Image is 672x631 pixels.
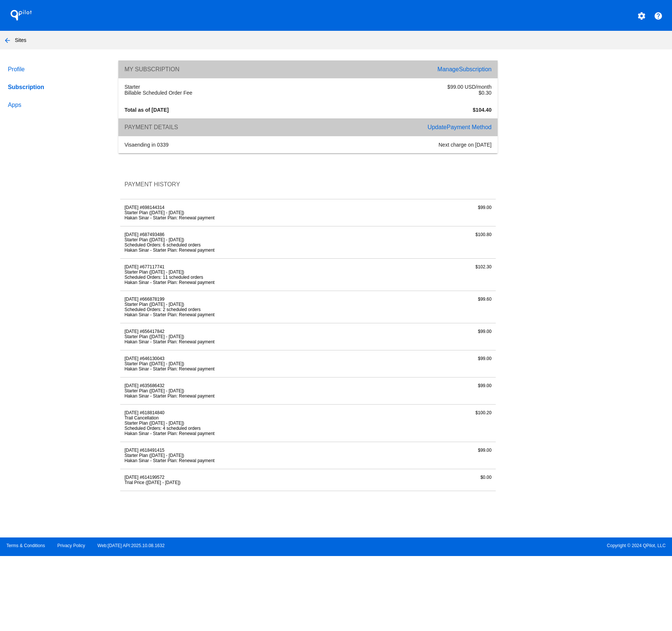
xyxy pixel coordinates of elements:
[371,475,496,485] div: $0.00
[124,269,366,275] li: Starter Plan ([DATE] - [DATE])
[120,448,371,463] div: [DATE] #618491415
[124,312,366,317] li: Hakan Sinar - Starter Plan: Renewal payment
[124,366,366,372] li: Hakan Sinar - Starter Plan: Renewal payment
[371,383,496,399] div: $99.00
[371,448,496,463] div: $99.00
[308,90,496,96] div: $0.30
[124,242,366,248] li: Scheduled Orders: 6 scheduled orders
[6,8,36,23] h1: QPilot
[124,421,366,426] li: Starter Plan ([DATE] - [DATE])
[120,329,371,344] div: [DATE] #656417842
[124,215,366,220] li: Hakan Sinar - Starter Plan: Renewal payment
[124,181,180,187] span: Payment History
[124,280,366,285] li: Hakan Sinar - Starter Plan: Renewal payment
[120,142,308,148] div: ending in 0339
[124,248,366,253] li: Hakan Sinar - Starter Plan: Renewal payment
[124,334,366,339] li: Starter Plan ([DATE] - [DATE])
[124,107,168,113] strong: Total as of [DATE]
[124,307,366,312] li: Scheduled Orders: 2 scheduled orders
[371,329,496,344] div: $99.00
[124,361,366,366] li: Starter Plan ([DATE] - [DATE])
[124,415,366,421] li: Trail Cancellation
[124,458,366,463] li: Hakan Sinar - Starter Plan: Renewal payment
[124,431,366,436] li: Hakan Sinar - Starter Plan: Renewal payment
[124,210,366,215] li: Starter Plan ([DATE] - [DATE])
[308,84,496,90] div: $99.00 USD/month
[120,90,308,96] div: Billable Scheduled Order Fee
[124,339,366,344] li: Hakan Sinar - Starter Plan: Renewal payment
[120,232,371,253] div: [DATE] #687493486
[120,205,371,220] div: [DATE] #698144314
[6,96,106,114] a: Apps
[371,356,496,372] div: $99.00
[120,383,371,399] div: [DATE] #635686432
[124,66,179,72] span: My Subscription
[120,475,371,485] div: [DATE] #614199572
[120,84,308,90] div: Starter
[120,264,371,285] div: [DATE] #677117741
[371,264,496,285] div: $102.30
[124,393,366,399] li: Hakan Sinar - Starter Plan: Renewal payment
[124,142,134,148] span: visa
[120,356,371,372] div: [DATE] #646130043
[371,410,496,436] div: $100.20
[124,388,366,393] li: Starter Plan ([DATE] - [DATE])
[124,124,178,130] span: Payment Details
[98,543,165,548] a: Web:[DATE] API:2025.10.08.1632
[447,124,492,130] span: Payment Method
[654,12,663,20] mat-icon: help
[124,302,366,307] li: Starter Plan ([DATE] - [DATE])
[58,543,85,548] a: Privacy Policy
[637,12,646,20] mat-icon: settings
[6,61,106,78] a: Profile
[427,124,492,130] a: UpdatePayment Method
[3,36,12,45] mat-icon: arrow_back
[120,410,371,436] div: [DATE] #618814840
[124,275,366,280] li: Scheduled Orders: 11 scheduled orders
[124,453,366,458] li: Starter Plan ([DATE] - [DATE])
[124,426,366,431] li: Scheduled Orders: 4 scheduled orders
[371,205,496,220] div: $99.00
[124,237,366,242] li: Starter Plan ([DATE] - [DATE])
[120,297,371,317] div: [DATE] #666878199
[6,78,106,96] a: Subscription
[342,543,666,548] span: Copyright © 2024 QPilot, LLC
[371,232,496,253] div: $100.80
[6,543,45,548] a: Terms & Conditions
[371,297,496,317] div: $99.60
[437,66,492,72] a: ManageSubscription
[308,142,496,148] div: Next charge on [DATE]
[459,66,492,72] span: Subscription
[124,480,366,485] li: Trial Price ([DATE] - [DATE])
[473,107,492,113] strong: $104.40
